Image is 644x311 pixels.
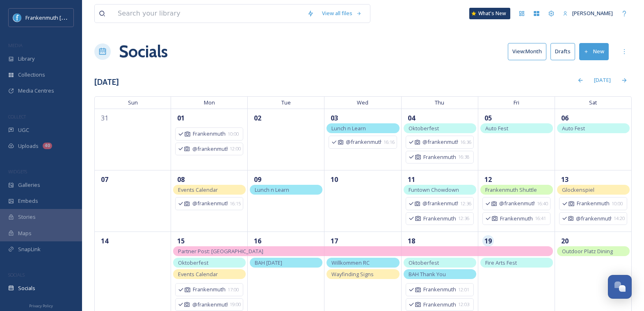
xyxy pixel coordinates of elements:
[178,186,218,193] span: Events Calendar
[119,39,168,64] h1: Socials
[579,43,609,60] button: New
[559,174,571,185] span: 13
[406,112,417,124] span: 04
[590,72,615,88] div: [DATE]
[18,126,29,134] span: UGC
[18,197,38,205] span: Embeds
[485,186,537,193] span: Frankenmuth Shuttle
[423,153,456,161] span: Frankenmuth
[193,286,226,293] span: Frankenmuth
[559,5,617,21] a: [PERSON_NAME]
[18,181,40,189] span: Galleries
[178,259,208,266] span: Oktoberfest
[535,215,546,222] span: 16:41
[478,96,555,109] span: Fri
[8,272,25,278] span: SOCIALS
[422,138,458,146] span: @frankenmuth
[402,96,478,109] span: Thu
[482,112,494,124] span: 05
[228,286,239,293] span: 17:00
[559,235,571,247] span: 20
[252,235,263,247] span: 16
[18,142,39,150] span: Uploads
[175,235,187,247] span: 15
[458,286,469,293] span: 12:01
[18,71,45,79] span: Collections
[18,213,36,221] span: Stories
[252,112,263,124] span: 02
[612,200,623,207] span: 10:00
[8,114,26,120] span: COLLECT
[562,186,594,193] span: Glockenspiel
[331,125,366,132] span: Lunch n Learn
[329,174,340,185] span: 10
[18,284,35,292] span: Socials
[422,200,458,207] span: @frankenmuth
[178,247,263,255] span: Partner Post: [GEOGRAPHIC_DATA]
[423,215,456,222] span: Frankenmuth
[555,96,632,109] span: Sat
[562,125,585,132] span: Auto Fest
[406,235,417,247] span: 18
[460,200,471,207] span: 12:36
[384,139,395,146] span: 16:16
[230,301,241,308] span: 19:00
[614,215,625,222] span: 14:20
[485,259,517,266] span: Fire Arts Fest
[94,76,119,88] h3: [DATE]
[8,168,27,175] span: WIDGETS
[18,245,41,253] span: SnapLink
[482,174,494,185] span: 12
[550,43,575,60] button: Drafts
[192,301,228,309] span: @frankenmuth
[94,96,171,109] span: Sun
[99,174,110,185] span: 07
[406,174,417,185] span: 11
[409,259,439,266] span: Oktoberfest
[318,5,366,21] a: View all files
[562,247,613,255] span: Outdoor Platz Dining
[230,145,241,152] span: 12:00
[409,125,439,132] span: Oktoberfest
[192,200,228,207] span: @frankenmuth
[329,112,340,124] span: 03
[423,286,456,293] span: Frankenmuth
[537,200,548,207] span: 16:40
[460,139,471,146] span: 16:36
[43,143,52,149] div: 40
[99,112,110,124] span: 31
[572,9,613,17] span: [PERSON_NAME]
[255,186,289,193] span: Lunch n Learn
[175,174,187,185] span: 08
[255,259,282,266] span: BAH [DATE]
[499,200,535,207] span: @frankenmuth
[192,145,228,153] span: @frankenmuth
[18,87,54,95] span: Media Centres
[8,42,23,48] span: MEDIA
[248,96,324,109] span: Tue
[508,43,546,60] button: View:Month
[423,301,456,309] span: Frankenmuth
[114,5,303,23] input: Search your library
[409,270,446,278] span: BAH Thank You
[193,130,226,138] span: Frankenmuth
[29,303,53,309] span: Privacy Policy
[178,270,218,278] span: Events Calendar
[25,14,87,21] span: Frankenmuth [US_STATE]
[230,200,241,207] span: 16:15
[559,112,571,124] span: 06
[482,235,494,247] span: 19
[550,43,579,60] a: Drafts
[171,96,248,109] span: Mon
[485,125,508,132] span: Auto Fest
[331,259,370,266] span: Willkommen RC
[228,131,239,138] span: 10:00
[576,215,612,222] span: @frankenmuth
[13,14,21,22] img: Social%20Media%20PFP%202025.jpg
[458,215,469,222] span: 12:36
[175,112,187,124] span: 01
[346,138,381,146] span: @frankenmuth
[469,8,510,19] div: What's New
[29,300,53,310] a: Privacy Policy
